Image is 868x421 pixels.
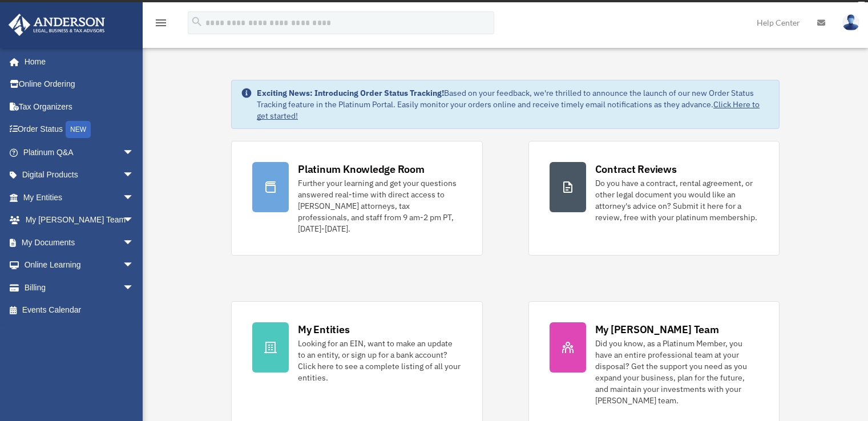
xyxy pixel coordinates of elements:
[123,164,146,187] span: arrow_drop_down
[257,88,444,98] strong: Exciting News: Introducing Order Status Tracking!
[8,118,151,141] a: Order StatusNEW
[8,73,151,96] a: Online Ordering
[8,299,151,322] a: Events Calendar
[858,2,865,9] div: close
[8,164,151,187] a: Digital Productsarrow_drop_down
[191,15,203,28] i: search
[154,20,168,30] a: menu
[257,99,760,121] a: Click Here to get started!
[298,162,425,176] div: Platinum Knowledge Room
[231,141,482,256] a: Platinum Knowledge Room Further your learning and get your questions answered real-time with dire...
[8,50,146,73] a: Home
[8,95,151,118] a: Tax Organizers
[8,209,151,232] a: My [PERSON_NAME] Teamarrow_drop_down
[595,338,758,406] div: Did you know, as a Platinum Member, you have an entire professional team at your disposal? Get th...
[66,121,91,138] div: NEW
[595,162,677,176] div: Contract Reviews
[842,14,859,31] img: User Pic
[123,254,146,277] span: arrow_drop_down
[8,231,151,254] a: My Documentsarrow_drop_down
[123,209,146,232] span: arrow_drop_down
[257,87,770,122] div: Based on your feedback, we're thrilled to announce the launch of our new Order Status Tracking fe...
[123,231,146,254] span: arrow_drop_down
[123,276,146,299] span: arrow_drop_down
[123,141,146,164] span: arrow_drop_down
[123,186,146,209] span: arrow_drop_down
[8,254,151,277] a: Online Learningarrow_drop_down
[8,186,151,209] a: My Entitiesarrow_drop_down
[298,322,349,337] div: My Entities
[528,141,780,256] a: Contract Reviews Do you have a contract, rental agreement, or other legal document you would like...
[595,177,758,223] div: Do you have a contract, rental agreement, or other legal document you would like an attorney's ad...
[8,141,151,164] a: Platinum Q&Aarrow_drop_down
[5,14,108,36] img: Anderson Advisors Platinum Portal
[298,338,461,383] div: Looking for an EIN, want to make an update to an entity, or sign up for a bank account? Click her...
[8,276,151,299] a: Billingarrow_drop_down
[595,322,719,337] div: My [PERSON_NAME] Team
[154,16,168,30] i: menu
[298,177,461,234] div: Further your learning and get your questions answered real-time with direct access to [PERSON_NAM...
